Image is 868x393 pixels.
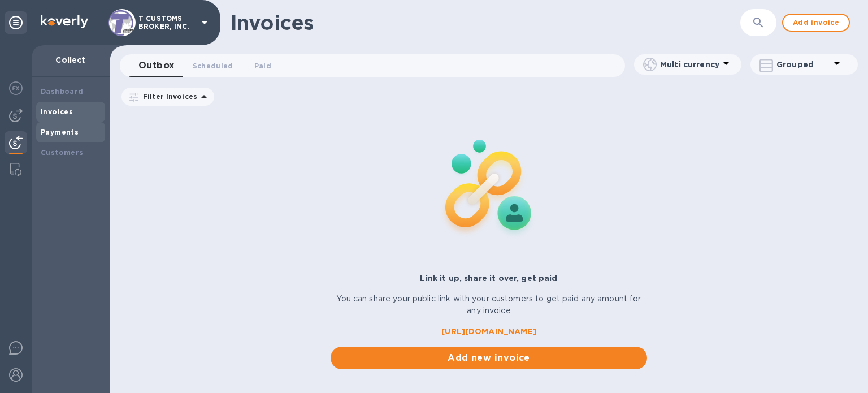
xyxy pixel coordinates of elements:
[792,16,840,29] span: Add invoice
[231,11,314,34] h1: Invoices
[331,326,646,338] a: [URL][DOMAIN_NAME]
[193,60,233,72] span: Scheduled
[41,148,84,157] b: Customers
[41,107,73,116] b: Invoices
[441,327,536,336] b: [URL][DOMAIN_NAME]
[340,351,637,365] span: Add new invoice
[41,15,88,28] img: Logo
[776,59,830,70] p: Grouped
[660,59,719,70] p: Multi currency
[782,14,850,32] button: Add invoice
[331,273,646,284] p: Link it up, share it over, get paid
[5,11,27,34] div: Unpin categories
[331,347,646,369] button: Add new invoice
[138,92,197,101] p: Filter Invoices
[138,58,175,74] span: Outbox
[41,128,79,136] b: Payments
[41,87,84,96] b: Dashboard
[138,15,195,31] p: T CUSTOMS BROKER, INC.
[254,60,271,72] span: Paid
[331,293,646,317] p: You can share your public link with your customers to get paid any amount for any invoice
[41,54,101,66] p: Collect
[9,81,23,95] img: Foreign exchange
